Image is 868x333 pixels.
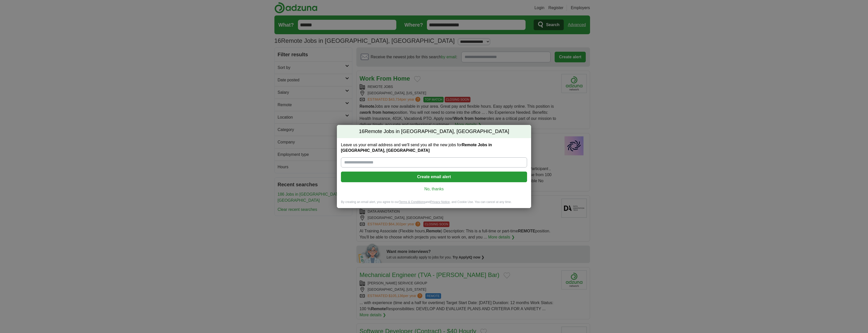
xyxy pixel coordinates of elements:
[341,143,492,153] strong: Remote Jobs in [GEOGRAPHIC_DATA], [GEOGRAPHIC_DATA]
[430,200,450,204] a: Privacy Notice
[345,186,523,192] a: No, thanks
[359,128,364,135] span: 16
[341,172,527,182] button: Create email alert
[341,142,527,153] label: Leave us your email address and we'll send you all the new jobs for
[399,200,425,204] a: Terms & Conditions
[337,200,531,208] div: By creating an email alert, you agree to our and , and Cookie Use. You can cancel at any time.
[337,125,531,138] h2: Remote Jobs in [GEOGRAPHIC_DATA], [GEOGRAPHIC_DATA]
